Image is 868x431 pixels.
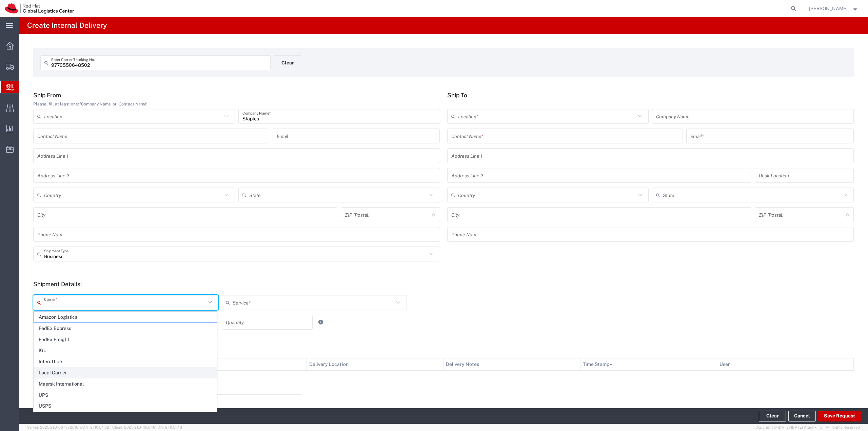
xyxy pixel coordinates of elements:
[33,92,440,99] h5: Ship From
[82,425,109,429] span: [DATE] 10:54:32
[759,411,786,422] button: Clear
[33,349,854,356] h5: Delivery Details:
[5,3,74,14] img: logo
[34,334,217,345] span: FedEx Freight
[818,411,861,422] button: Save Request
[34,312,217,322] span: Amazon Logistics
[157,425,182,429] span: [DATE] 11:51:43
[27,17,107,34] h4: Create Internal Delivery
[307,358,443,371] th: Delivery Location
[34,401,217,411] span: USPS
[788,411,816,422] a: Cancel
[443,358,580,371] th: Delivery Notes
[755,425,860,430] span: Copyright © [DATE]-[DATE] Agistix Inc., All Rights Reserved
[809,4,859,13] button: [PERSON_NAME]
[33,101,440,107] div: Please, fill at least one: 'Company Name' or 'Contact Name'
[34,390,217,400] span: UPS
[717,358,853,371] th: User
[170,358,307,371] th: Status
[33,385,854,392] h5: Additional Notes:
[809,5,848,12] span: Jason Alexander
[34,368,217,378] span: Local Carrier
[34,323,217,334] span: FedEx Express
[274,55,301,70] button: Clear
[33,358,854,371] table: Delivery Details:
[316,317,325,327] a: Add Item
[112,425,182,429] span: Client: 2025.21.0-f0c8481
[33,280,854,288] h5: Shipment Details:
[34,356,217,367] span: Interoffice
[580,358,717,371] th: Time Stamp
[447,92,854,99] h5: Ship To
[34,379,217,389] span: Maersk International
[34,345,217,356] span: IGL
[27,425,109,429] span: Server: 2025.21.0-667a72bf6fa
